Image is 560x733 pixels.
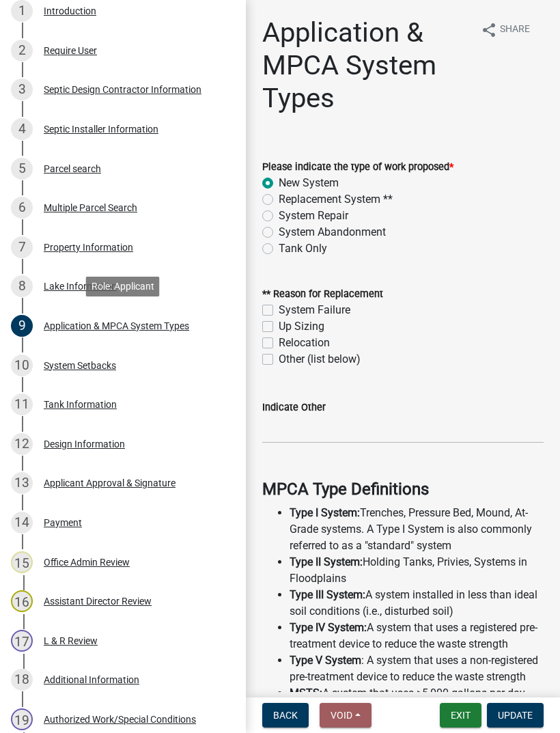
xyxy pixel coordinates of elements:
[279,318,324,335] label: Up Sizing
[290,620,544,652] li: A system that uses a registered pre-treatment device to reduce the waste strength
[290,588,365,601] strong: Type III System:
[290,652,544,685] li: : A system that uses a non-registered pre-treatment device to reduce the waste strength
[290,621,367,634] strong: Type IV System:
[11,275,33,297] div: 8
[290,685,544,702] li: A system that uses >5,000 gallons per day
[11,393,33,415] div: 11
[290,654,361,667] strong: Type V System
[44,478,176,488] div: Applicant Approval & Signature
[44,243,133,252] div: Property Information
[331,710,352,721] span: Void
[44,46,97,55] div: Require User
[279,191,393,208] label: Replacement System **
[279,351,361,368] label: Other (list below)
[279,224,386,240] label: System Abandonment
[481,22,497,38] i: share
[11,708,33,730] div: 19
[11,355,33,376] div: 10
[11,590,33,612] div: 16
[500,22,530,38] span: Share
[44,715,196,724] div: Authorized Work/Special Conditions
[262,290,383,299] label: ** Reason for Replacement
[470,16,541,43] button: shareShare
[262,163,453,172] label: Please indicate the type of work proposed
[11,158,33,180] div: 5
[290,555,363,568] strong: Type II System:
[11,472,33,494] div: 13
[262,403,326,413] label: Indicate Other
[44,281,117,291] div: Lake Information
[262,16,470,115] h1: Application & MPCA System Types
[44,361,116,370] div: System Setbacks
[262,480,429,499] strong: MPCA Type Definitions
[279,302,350,318] label: System Failure
[11,118,33,140] div: 4
[262,703,309,728] button: Back
[279,240,327,257] label: Tank Only
[44,203,137,212] div: Multiple Parcel Search
[44,557,130,567] div: Office Admin Review
[440,703,481,728] button: Exit
[11,669,33,691] div: 18
[279,175,339,191] label: New System
[11,315,33,337] div: 9
[44,400,117,409] div: Tank Information
[44,596,152,606] div: Assistant Director Review
[11,433,33,455] div: 12
[11,630,33,652] div: 17
[44,164,101,174] div: Parcel search
[44,6,96,16] div: Introduction
[11,512,33,534] div: 14
[320,703,372,728] button: Void
[44,439,125,449] div: Design Information
[290,505,544,554] li: Trenches, Pressure Bed, Mound, At-Grade systems. A Type I System is also commonly referred to as ...
[44,675,139,684] div: Additional Information
[11,197,33,219] div: 6
[279,208,348,224] label: System Repair
[44,321,189,331] div: Application & MPCA System Types
[44,636,98,646] div: L & R Review
[44,85,201,94] div: Septic Design Contractor Information
[11,40,33,61] div: 2
[279,335,330,351] label: Relocation
[273,710,298,721] span: Back
[290,554,544,587] li: Holding Tanks, Privies, Systems in Floodplains
[487,703,544,728] button: Update
[290,687,322,700] strong: MSTS:
[44,518,82,527] div: Payment
[290,506,360,519] strong: Type I System:
[290,587,544,620] li: A system installed in less than ideal soil conditions (i.e., disturbed soil)
[11,79,33,100] div: 3
[44,124,158,134] div: Septic Installer Information
[11,236,33,258] div: 7
[11,551,33,573] div: 15
[86,277,160,296] div: Role: Applicant
[498,710,533,721] span: Update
